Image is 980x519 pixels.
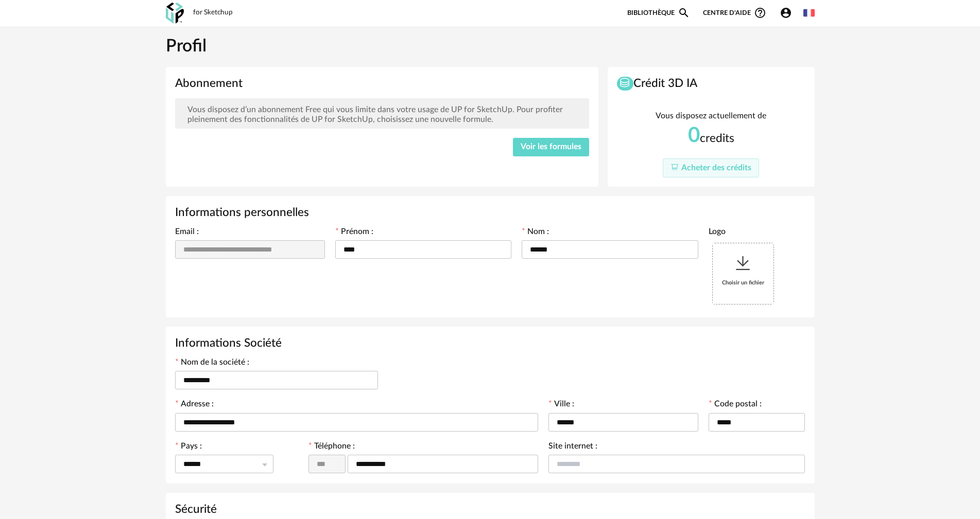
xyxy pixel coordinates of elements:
label: Ville : [548,400,574,410]
label: Adresse : [175,400,214,410]
h3: Crédit 3D IA [617,76,805,91]
label: Email : [175,228,199,238]
button: Acheter des crédits [663,158,759,177]
p: Vous disposez d’un abonnement Free qui vous limite dans votre usage de UP for SketchUp. Pour prof... [187,105,577,124]
a: BibliothèqueMagnify icon [627,7,690,19]
div: Choisir un fichier [713,243,773,304]
span: Account Circle icon [780,7,792,19]
label: Site internet : [548,442,597,453]
span: 0 [688,125,700,146]
label: Prénom : [335,228,373,238]
label: Pays : [175,442,202,453]
span: Account Circle icon [780,7,797,19]
div: credits [688,124,734,147]
h3: Sécurité [175,502,805,517]
label: Téléphone : [308,442,355,453]
h1: Profil [166,35,815,58]
div: Vous disposez actuellement de [656,110,766,122]
span: Help Circle Outline icon [754,7,766,19]
label: Nom de la société : [175,359,249,369]
span: Centre d'aideHelp Circle Outline icon [703,7,766,19]
span: Magnify icon [678,7,690,19]
h3: Informations personnelles [175,205,805,220]
span: Acheter des crédits [681,164,751,172]
button: Voir les formules [513,138,589,156]
div: for Sketchup [193,8,233,17]
h3: Informations Société [175,336,805,351]
label: Nom : [522,228,549,238]
label: Code postal : [709,400,762,410]
h3: Abonnement [175,76,589,91]
img: fr [803,7,815,19]
span: Voir les formules [521,142,581,151]
label: Logo [709,228,726,238]
img: OXP [166,3,184,24]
